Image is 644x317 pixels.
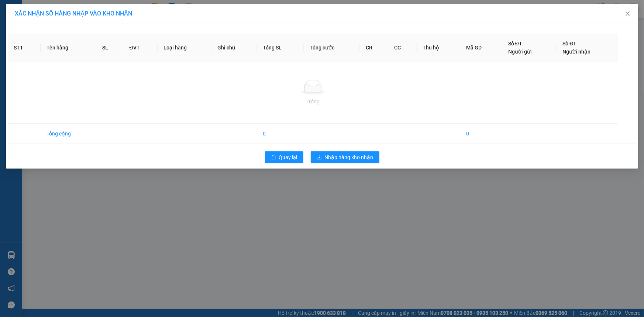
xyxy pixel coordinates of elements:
[508,49,532,55] span: Người gửi
[563,49,591,55] span: Người nhận
[617,4,638,24] button: Close
[417,34,460,62] th: Thu hộ
[257,124,304,144] td: 0
[460,34,502,62] th: Mã GD
[8,34,41,62] th: STT
[563,41,577,46] span: Số ĐT
[388,34,417,62] th: CC
[211,34,257,62] th: Ghi chú
[311,151,379,163] button: downloadNhập hàng kho nhận
[460,124,502,144] td: 0
[15,10,132,17] span: XÁC NHẬN SỐ HÀNG NHẬP VÀO KHO NHẬN
[304,34,360,62] th: Tổng cước
[265,151,303,163] button: rollbackQuay lại
[317,155,322,161] span: download
[508,41,522,46] span: Số ĐT
[257,34,304,62] th: Tổng SL
[625,11,631,17] span: close
[271,155,276,161] span: rollback
[360,34,388,62] th: CR
[96,34,124,62] th: SL
[279,153,297,161] span: Quay lại
[325,153,373,161] span: Nhập hàng kho nhận
[158,34,211,62] th: Loại hàng
[123,34,157,62] th: ĐVT
[14,97,612,106] div: Trống
[41,34,96,62] th: Tên hàng
[41,124,96,144] td: Tổng cộng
